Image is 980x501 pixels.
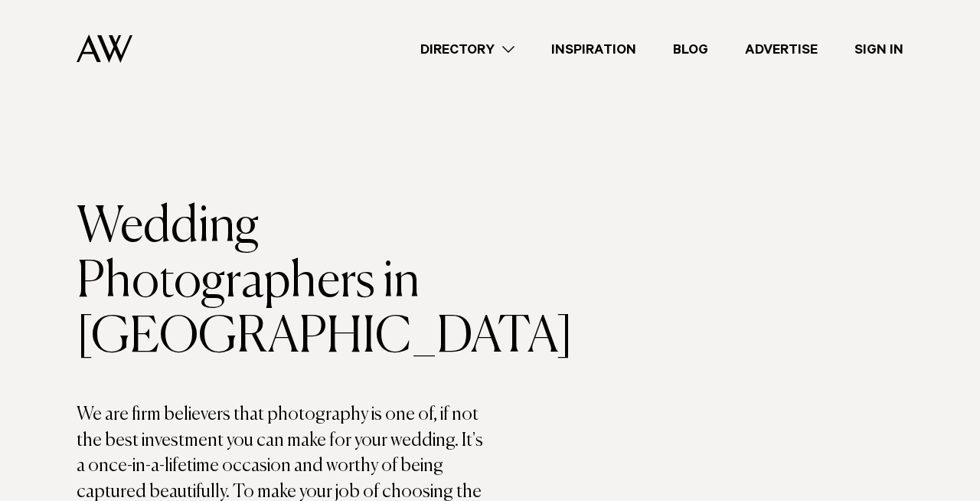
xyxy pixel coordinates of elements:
[77,200,490,365] h1: Wedding Photographers in [GEOGRAPHIC_DATA]
[727,39,836,60] a: Advertise
[655,39,727,60] a: Blog
[77,34,132,63] img: Auckland Weddings Logo
[533,39,655,60] a: Inspiration
[402,39,533,60] a: Directory
[836,39,922,60] a: Sign In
